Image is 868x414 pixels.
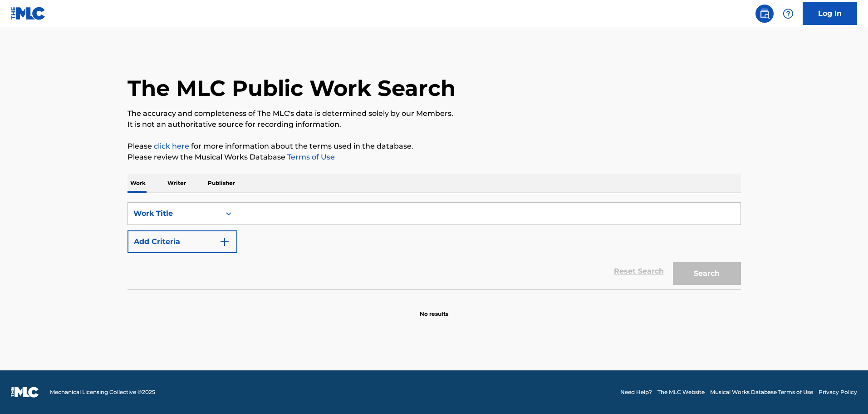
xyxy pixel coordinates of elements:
[165,174,189,193] p: Writer
[755,5,774,23] a: Public Search
[657,388,705,396] a: The MLC Website
[759,8,770,19] img: search
[50,388,155,396] span: Mechanical Licensing Collective © 2025
[128,230,237,253] button: Add Criteria
[620,388,652,396] a: Need Help?
[128,202,741,289] form: Search Form
[128,75,456,102] h1: The MLC Public Work Search
[803,2,857,25] a: Log In
[128,119,741,130] p: It is not an authoritative source for recording information.
[128,108,741,119] p: The accuracy and completeness of The MLC's data is determined solely by our Members.
[710,388,813,396] a: Musical Works Database Terms of Use
[154,142,189,150] a: click here
[783,8,794,19] img: help
[11,7,46,20] img: MLC Logo
[11,387,39,398] img: logo
[819,388,857,396] a: Privacy Policy
[205,174,238,193] p: Publisher
[128,174,148,193] p: Work
[285,153,335,161] a: Terms of Use
[133,208,215,219] div: Work Title
[219,236,230,247] img: 9d2ae6d4665cec9f34b9.svg
[420,299,448,318] p: No results
[779,5,797,23] div: Help
[128,152,741,163] p: Please review the Musical Works Database
[128,141,741,152] p: Please for more information about the terms used in the database.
